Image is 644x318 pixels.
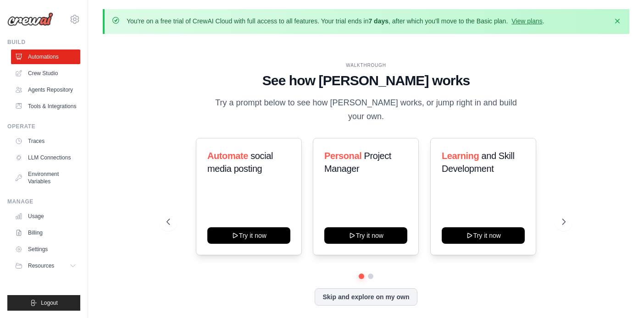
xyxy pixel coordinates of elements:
a: Billing [11,225,80,240]
a: Environment Variables [11,167,80,189]
span: Project Manager [324,151,391,174]
span: and Skill Development [442,151,514,174]
button: Logout [7,295,80,311]
a: Agents Repository [11,82,80,97]
div: Build [7,38,80,46]
button: Try it now [207,227,290,244]
a: Crew Studio [11,66,80,81]
h1: See how [PERSON_NAME] works [167,72,566,89]
div: Manage [7,198,80,205]
span: Automate [207,151,248,161]
button: Skip and explore on my own [315,288,417,306]
div: WALKTHROUGH [167,62,566,69]
button: Try it now [442,227,525,244]
span: Logout [41,299,58,307]
span: social media posting [207,151,273,174]
a: View plans [511,17,542,25]
p: You're on a free trial of CrewAI Cloud with full access to all features. Your trial ends in , aft... [127,16,544,26]
a: Usage [11,209,80,224]
a: LLM Connections [11,150,80,165]
button: Resources [11,258,80,273]
a: Tools & Integrations [11,99,80,114]
div: Operate [7,123,80,130]
img: Logo [7,12,53,26]
strong: 7 days [368,17,389,25]
a: Traces [11,134,80,148]
a: Settings [11,242,80,257]
span: Resources [28,262,54,269]
span: Personal [324,151,361,161]
span: Learning [442,151,479,161]
a: Automations [11,49,80,64]
p: Try a prompt below to see how [PERSON_NAME] works, or jump right in and build your own. [212,96,520,123]
button: Try it now [324,227,407,244]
